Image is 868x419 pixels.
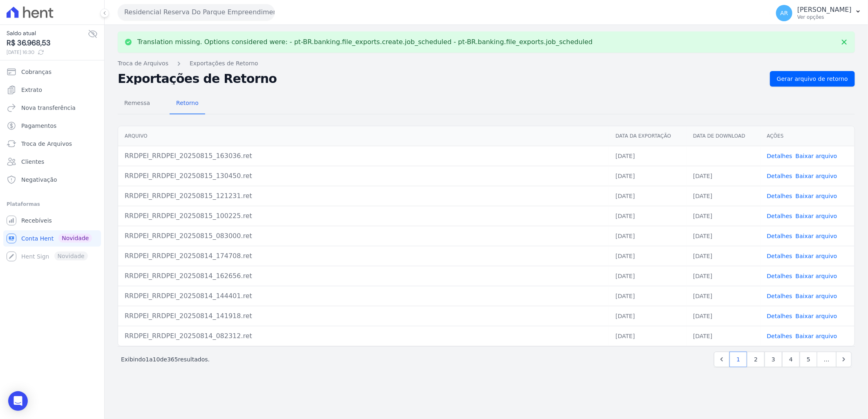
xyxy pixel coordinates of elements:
div: RRDPEI_RRDPEI_20250815_100225.ret [125,211,602,221]
span: 10 [153,356,160,363]
td: [DATE] [687,246,761,266]
td: [DATE] [609,166,687,186]
span: AR [780,10,788,16]
nav: Breadcrumb [118,59,855,68]
div: RRDPEI_RRDPEI_20250814_141918.ret [125,311,602,321]
a: 1 [729,352,747,367]
span: Remessa [119,95,155,111]
a: Detalhes [767,173,792,179]
div: RRDPEI_RRDPEI_20250814_174708.ret [125,251,602,261]
span: Clientes [21,158,44,166]
span: Gerar arquivo de retorno [777,75,848,83]
a: Baixar arquivo [796,333,837,339]
td: [DATE] [609,186,687,206]
a: Recebíveis [3,212,101,229]
span: Pagamentos [21,122,56,130]
button: Residencial Reserva Do Parque Empreendimento Imobiliario LTDA [118,4,275,20]
p: Exibindo a de resultados. [121,355,210,363]
a: 3 [765,352,782,367]
a: Previous [714,352,729,367]
a: Baixar arquivo [796,313,837,319]
span: Nova transferência [21,104,76,112]
a: Troca de Arquivos [3,136,101,152]
div: RRDPEI_RRDPEI_20250814_082312.ret [125,331,602,341]
a: Detalhes [767,313,792,319]
div: RRDPEI_RRDPEI_20250815_121231.ret [125,191,602,201]
td: [DATE] [609,286,687,306]
span: [DATE] 16:30 [7,49,88,56]
a: Extrato [3,82,101,98]
a: Cobranças [3,64,101,80]
a: Retorno [170,93,205,114]
td: [DATE] [609,326,687,346]
th: Data da Exportação [609,126,687,146]
h2: Exportações de Retorno [118,73,763,85]
a: Detalhes [767,153,792,159]
td: [DATE] [687,226,761,246]
div: RRDPEI_RRDPEI_20250815_130450.ret [125,171,602,181]
a: Nova transferência [3,100,101,116]
a: Conta Hent Novidade [3,230,101,247]
div: RRDPEI_RRDPEI_20250815_083000.ret [125,231,602,241]
a: Detalhes [767,193,792,199]
div: RRDPEI_RRDPEI_20250814_144401.ret [125,291,602,301]
div: RRDPEI_RRDPEI_20250815_163036.ret [125,151,602,161]
td: [DATE] [609,306,687,326]
a: Clientes [3,154,101,170]
a: 2 [747,352,765,367]
td: [DATE] [687,266,761,286]
nav: Sidebar [7,64,98,265]
a: Pagamentos [3,118,101,134]
td: [DATE] [687,326,761,346]
span: R$ 36.968,53 [7,38,88,49]
a: Gerar arquivo de retorno [770,71,855,87]
a: Remessa [118,93,157,114]
a: Baixar arquivo [796,273,837,279]
td: [DATE] [687,166,761,186]
span: 365 [167,356,178,363]
div: Open Intercom Messenger [8,391,28,411]
span: … [817,352,837,367]
td: [DATE] [687,286,761,306]
th: Ações [761,126,855,146]
div: RRDPEI_RRDPEI_20250814_162656.ret [125,271,602,281]
button: AR [PERSON_NAME] Ver opções [770,2,868,25]
a: Detalhes [767,333,792,339]
a: Baixar arquivo [796,293,837,299]
a: Baixar arquivo [796,233,837,239]
a: Exportações de Retorno [190,59,258,68]
p: Ver opções [797,14,852,20]
a: Detalhes [767,233,792,239]
a: Troca de Arquivos [118,59,168,68]
span: Troca de Arquivos [21,140,72,148]
td: [DATE] [687,186,761,206]
td: [DATE] [687,306,761,326]
span: Novidade [58,234,92,243]
a: Next [836,352,852,367]
a: 5 [800,352,817,367]
td: [DATE] [687,206,761,226]
a: Detalhes [767,273,792,279]
p: Translation missing. Options considered were: - pt-BR.banking.file_exports.create.job_scheduled -... [137,38,593,46]
td: [DATE] [609,266,687,286]
span: Conta Hent [21,234,54,243]
a: Detalhes [767,213,792,219]
a: Baixar arquivo [796,193,837,199]
th: Arquivo [118,126,609,146]
a: Baixar arquivo [796,153,837,159]
a: Baixar arquivo [796,253,837,259]
a: 4 [782,352,800,367]
a: Detalhes [767,293,792,299]
span: Retorno [171,95,204,111]
td: [DATE] [609,226,687,246]
span: Recebíveis [21,216,52,225]
td: [DATE] [609,246,687,266]
td: [DATE] [609,146,687,166]
span: Extrato [21,86,42,94]
span: Cobranças [21,68,51,76]
a: Baixar arquivo [796,213,837,219]
div: Plataformas [7,199,98,209]
p: [PERSON_NAME] [797,6,852,14]
a: Negativação [3,172,101,188]
a: Baixar arquivo [796,173,837,179]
